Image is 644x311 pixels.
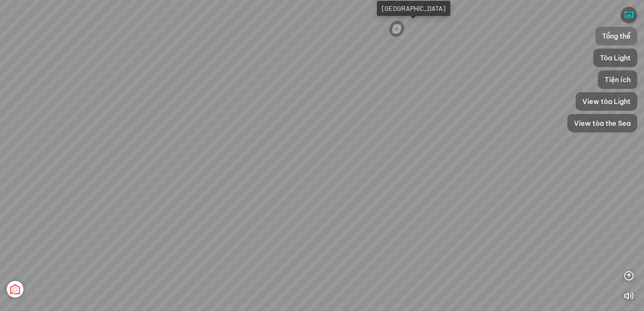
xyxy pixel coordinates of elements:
img: Avatar_Nestfind_YJWVPMA7XUC4.jpg [7,281,23,298]
span: Tổng thể [602,31,631,41]
span: View tòa Light [582,96,631,106]
span: Tiện ích [605,75,631,85]
span: View tòa the Sea [574,118,631,128]
div: [GEOGRAPHIC_DATA] [382,4,445,13]
span: Tòa Light [600,53,631,63]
